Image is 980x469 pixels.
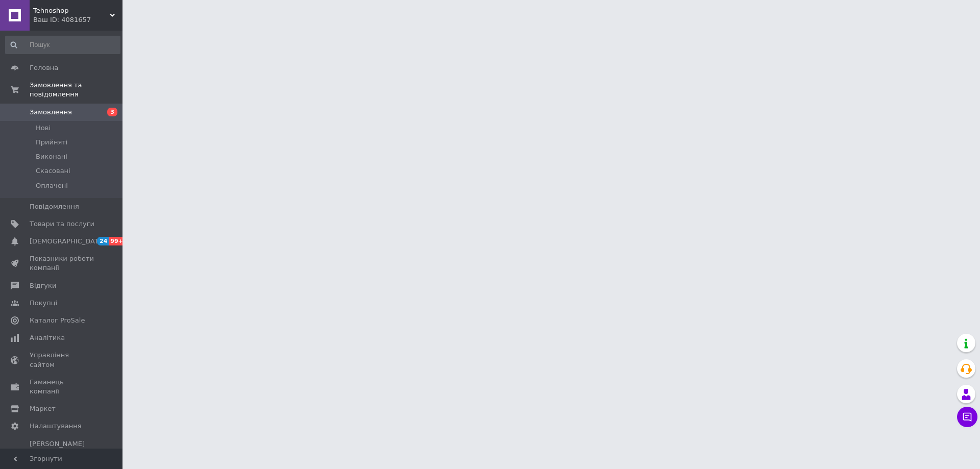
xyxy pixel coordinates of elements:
span: Покупці [30,299,57,308]
span: Замовлення [30,108,72,117]
span: Каталог ProSale [30,316,85,325]
span: Управління сайтом [30,351,94,369]
button: Чат з покупцем [957,407,977,427]
span: Відгуки [30,281,56,290]
input: Пошук [5,36,120,54]
div: Ваш ID: 4081657 [33,15,122,24]
span: [PERSON_NAME] та рахунки [30,439,94,467]
span: Оплачені [36,181,68,190]
span: Аналітика [30,333,65,342]
span: Виконані [36,152,67,161]
span: Скасовані [36,166,70,176]
span: Налаштування [30,422,82,431]
span: Показники роботи компанії [30,254,94,273]
span: Маркет [30,404,56,413]
span: 99+ [109,237,126,245]
span: 3 [107,108,117,116]
span: Tehnoshop [33,6,110,15]
span: Гаманець компанії [30,378,94,396]
span: Нові [36,124,51,133]
span: Прийняті [36,138,67,147]
span: Головна [30,63,58,72]
span: Повідомлення [30,202,79,211]
span: Замовлення та повідомлення [30,81,122,99]
span: 24 [97,237,109,245]
span: Товари та послуги [30,219,94,229]
span: [DEMOGRAPHIC_DATA] [30,237,105,246]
